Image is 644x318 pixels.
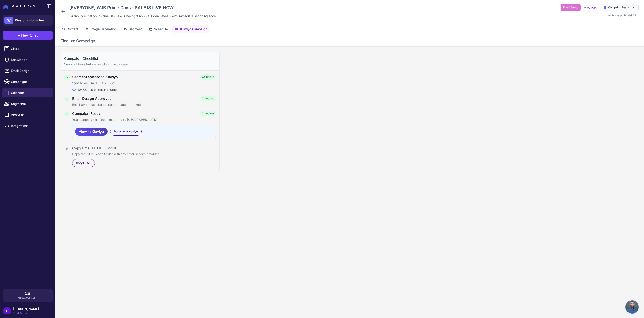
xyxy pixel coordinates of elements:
span: Chats [11,46,50,51]
span: Complete [200,111,216,116]
span: Complete [200,74,216,80]
span: Campaigns [11,79,50,84]
p: Your campaign has been exported to [GEOGRAPHIC_DATA] [72,117,216,122]
span: 25 [25,292,30,296]
button: Klaviyo Campaign [172,25,210,33]
span: Messages Left [18,296,37,299]
span: Email Setup [563,6,578,9]
span: Complete [200,96,216,101]
span: New Chat [21,33,38,38]
p: Copy the HTML code to use with any email service provider [72,152,216,156]
a: Chats [2,44,53,53]
span: Trial Active [13,311,39,315]
a: Campaigns [2,77,53,86]
span: Schedule [154,27,168,32]
a: Raleon Logo [3,4,37,9]
span: + [18,33,20,38]
h4: Copy Email HTML [72,145,102,151]
div: W [4,17,13,24]
div: Click to edit campaign name [68,4,220,12]
span: Segment [129,27,142,32]
span: Analytics [11,112,50,117]
button: Schedule [146,25,170,33]
button: Content [59,25,81,33]
h2: Finalize Campaign [61,38,95,44]
span: Westonjonboucher [15,18,44,23]
button: Email Setup [561,4,581,11]
span: [PERSON_NAME] [13,307,39,311]
a: Integrations [2,121,53,130]
h3: Campaign Checklist [64,56,216,61]
a: Knowledge [2,55,53,64]
span: Integrations [11,123,50,128]
p: Verify all items before launching the campaign [64,62,216,67]
a: Email Design [2,66,53,75]
span: Image Generation [91,27,116,32]
button: WWestonjonboucher [3,15,53,26]
span: AI Strategist Model 0.9.2 [608,14,639,17]
span: Email Design [11,68,50,73]
span: View In Klaviyo [79,128,104,136]
div: Open chat [625,300,639,314]
span: Content [67,27,78,32]
button: Segment [121,25,144,33]
button: +New Chat [3,31,53,40]
h4: Email Design Approved [72,96,112,101]
p: Email layout has been generated and approved [72,102,216,107]
a: Calendar [2,88,53,97]
span: Optional [104,146,117,151]
span: Re-sync to Klaviyo [114,130,138,134]
span: Knowledge [11,57,50,62]
a: Segments [2,99,53,108]
a: Analytics [2,110,53,119]
div: P [3,307,11,314]
span: Announce that your Prime Day sale is live right now - full deal reveals with immediate shopping a... [71,14,218,19]
p: Synced on [DATE] 04:23 PM [72,81,216,86]
div: Click to edit description [69,13,220,19]
span: Klaviyo Campaign [180,27,207,32]
span: Segments [11,101,50,106]
span: Calendar [11,90,50,95]
h4: Campaign Ready [72,111,101,116]
span: Copy HTML [76,161,91,165]
h4: Segment Synced to Klaviyo [72,74,118,80]
a: View Plan [584,6,597,9]
span: 10486 customers in segment [78,87,119,92]
img: Raleon Logo [3,4,35,9]
span: Campaign Ready [608,6,630,9]
button: Image Generation [83,25,119,33]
